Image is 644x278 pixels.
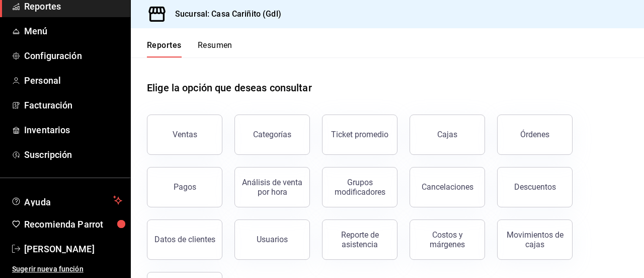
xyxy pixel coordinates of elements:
button: Datos de clientes [147,219,222,260]
span: Sugerir nueva función [12,264,122,274]
span: Menú [24,24,122,38]
button: Reporte de asistencia [322,219,397,260]
button: Cancelaciones [410,167,485,207]
span: Ayuda [24,194,109,206]
div: Grupos modificadores [329,178,391,197]
button: Órdenes [497,115,573,155]
button: Usuarios [234,219,310,260]
div: Cajas [437,129,458,141]
h3: Sucursal: Casa Cariñito (Gdl) [167,8,281,20]
div: Pagos [174,182,196,192]
h1: Elige la opción que deseas consultar [147,80,312,95]
div: Costos y márgenes [416,230,478,249]
div: Usuarios [257,235,288,244]
div: Ventas [173,130,197,139]
button: Resumen [198,40,232,58]
div: navigation tabs [147,40,232,58]
div: Movimientos de cajas [504,230,566,249]
button: Ventas [147,115,222,155]
button: Reportes [147,40,182,58]
div: Ticket promedio [331,130,388,139]
div: Categorías [253,130,291,139]
button: Descuentos [497,167,573,207]
a: Cajas [410,115,485,155]
div: Reporte de asistencia [329,230,391,249]
button: Categorías [234,115,310,155]
button: Grupos modificadores [322,167,397,207]
span: Facturación [24,98,122,112]
button: Ticket promedio [322,115,397,155]
button: Movimientos de cajas [497,219,573,260]
span: [PERSON_NAME] [24,242,122,256]
button: Pagos [147,167,222,207]
div: Descuentos [514,182,556,192]
div: Cancelaciones [422,182,473,192]
span: Inventarios [24,123,122,137]
span: Configuración [24,49,122,63]
div: Datos de clientes [154,235,215,244]
span: Recomienda Parrot [24,217,122,231]
div: Órdenes [520,130,549,139]
span: Personal [24,74,122,87]
button: Costos y márgenes [410,219,485,260]
span: Suscripción [24,148,122,161]
button: Análisis de venta por hora [234,167,310,207]
div: Análisis de venta por hora [241,178,303,197]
